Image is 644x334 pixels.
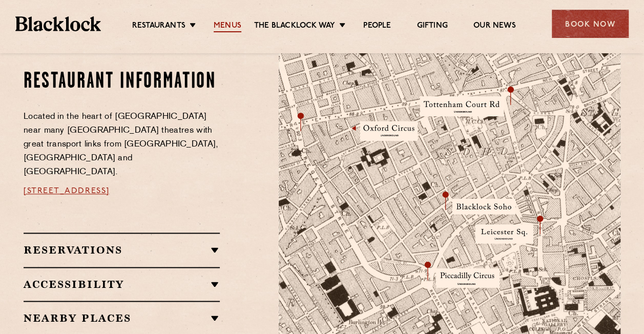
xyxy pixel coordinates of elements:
a: [STREET_ADDRESS] [24,187,110,195]
div: Book Now [552,10,629,38]
h2: Reservations [24,244,220,256]
a: People [363,21,391,32]
a: The Blacklock Way [254,21,335,32]
h2: Restaurant information [24,69,220,95]
h2: Accessibility [24,278,220,290]
a: Gifting [417,21,447,32]
a: Menus [214,21,241,32]
p: Located in the heart of [GEOGRAPHIC_DATA] near many [GEOGRAPHIC_DATA] theatres with great transpo... [24,110,220,179]
h2: Nearby Places [24,312,220,324]
a: Our News [473,21,516,32]
a: Restaurants [132,21,185,32]
img: BL_Textured_Logo-footer-cropped.svg [15,16,101,31]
